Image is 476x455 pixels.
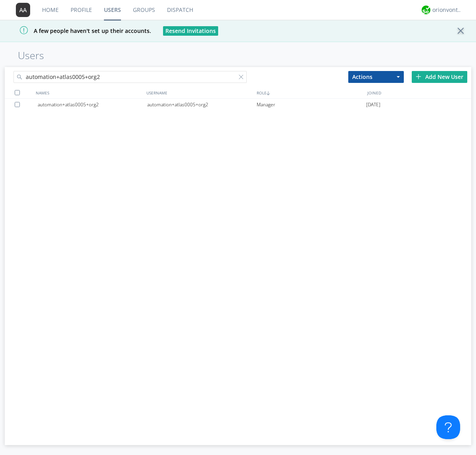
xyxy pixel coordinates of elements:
span: A few people haven't set up their accounts. [6,27,151,35]
div: automation+atlas0005+org2 [147,99,257,111]
img: plus.svg [416,74,421,79]
img: 373638.png [16,3,30,17]
div: ROLE [255,87,365,98]
button: Resend Invitations [163,26,218,36]
iframe: Toggle Customer Support [436,415,460,439]
div: USERNAME [144,87,255,98]
div: NAMES [34,87,144,98]
span: [DATE] [366,99,380,111]
div: automation+atlas0005+org2 [38,99,147,111]
a: automation+atlas0005+org2automation+atlas0005+org2Manager[DATE] [5,99,471,111]
input: Search users [13,71,247,83]
img: 29d36aed6fa347d5a1537e7736e6aa13 [422,6,430,14]
div: Add New User [412,71,467,83]
div: JOINED [365,87,476,98]
div: Manager [257,99,366,111]
div: orionvontas+atlas+automation+org2 [432,6,462,14]
button: Actions [348,71,404,83]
